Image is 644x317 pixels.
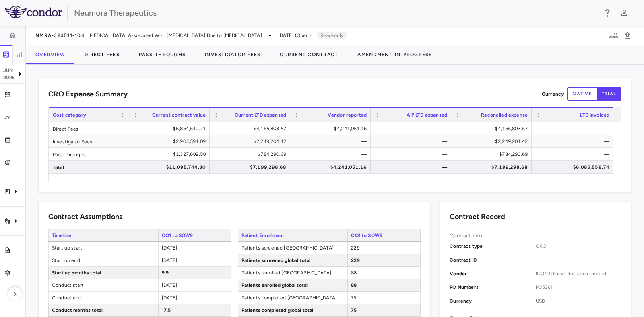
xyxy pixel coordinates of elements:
span: Patients screened global total [238,254,348,266]
div: $784,290.69 [458,148,528,161]
span: [DATE] [162,245,178,251]
span: Cost category [53,112,86,118]
span: Start up start [49,242,158,254]
span: Current LTD expensed [235,112,286,118]
div: — [378,148,447,161]
p: Currency [542,90,564,98]
button: Direct Fees [75,45,129,64]
span: Patients completed global total [238,304,348,316]
span: Reconciled expense [481,112,528,118]
div: $7,199,298.68 [217,161,286,174]
div: $2,249,204.42 [458,135,528,148]
div: — [378,135,447,148]
span: 229 [351,245,359,251]
span: Conduct end [49,292,158,304]
span: [DATE] [162,282,178,288]
div: — [539,148,609,161]
div: $11,095,744.30 [136,161,206,174]
p: Contract ID [450,256,535,264]
button: Amendment-In-Progress [348,45,442,64]
span: CO1 to SOW9 [158,229,231,241]
button: Investigator Fees [195,45,270,64]
span: PO5361 [536,284,621,291]
div: $784,290.69 [217,148,286,161]
span: Patients enrolled global total [238,279,348,291]
span: [DATE] (Open) [278,32,311,39]
p: 2025 [3,74,15,81]
div: — [297,148,367,161]
div: Direct Fees [49,122,129,135]
span: ICON Clinical Research Limited [536,270,621,277]
div: $7,199,298.68 [458,161,528,174]
div: — [378,122,447,135]
div: $2,903,594.09 [136,135,206,148]
h6: CRO Expense Summary [48,89,128,100]
span: USD [536,297,621,305]
p: Contract type [450,243,535,250]
span: Timeline [48,229,158,241]
span: LTD invoiced [580,112,609,118]
span: [MEDICAL_DATA] Associated With [MEDICAL_DATA] Due to [MEDICAL_DATA] [88,32,262,39]
span: Conduct months total [49,304,158,316]
button: Overview [26,45,75,64]
div: $4,165,803.57 [217,122,286,135]
span: 9.9 [162,270,169,276]
h6: Contract Assumptions [48,211,122,222]
span: Start up months total [49,267,158,279]
span: CO1 to SOW9 [347,229,421,241]
span: AIP LTD expensed [407,112,447,118]
button: Current Contract [270,45,348,64]
span: Current contract value [152,112,206,118]
span: CRO [536,243,621,250]
div: $4,241,051.16 [297,161,367,174]
div: — [297,135,367,148]
div: $2,249,204.42 [217,135,286,148]
span: Conduct start [49,279,158,291]
span: [DATE] [162,295,178,301]
span: 88 [351,270,357,276]
div: $6,864,540.71 [136,122,206,135]
h6: Contract Record [450,211,505,222]
div: Neumora Therapeutics [74,7,597,19]
p: Currency [450,297,535,305]
span: 17.5 [162,307,171,313]
div: — [378,161,447,174]
p: Jun [3,67,15,74]
img: logo-full-SnFGN8VE.png [5,6,62,18]
span: Patient Enrollment [238,229,348,241]
span: NMRA-323511-104 [35,32,85,39]
div: $4,241,051.16 [297,122,367,135]
div: $6,085,558.74 [539,161,609,174]
button: trial [597,87,621,101]
span: — [536,256,621,264]
p: Vendor [450,270,535,277]
div: $1,327,609.50 [136,148,206,161]
span: Patients enrolled [GEOGRAPHIC_DATA] [238,267,348,279]
span: Patients screened [GEOGRAPHIC_DATA] [238,242,348,254]
span: Start up end [49,254,158,266]
span: 75 [351,307,357,313]
span: 229 [351,258,359,263]
p: PO Numbers [450,284,535,291]
button: Pass-Throughs [129,45,195,64]
span: [DATE] [162,258,178,263]
button: native [567,87,597,101]
span: 88 [351,282,357,288]
div: $4,165,803.57 [458,122,528,135]
span: Patients completed [GEOGRAPHIC_DATA] [238,292,348,304]
div: Total [49,161,129,173]
div: — [539,122,609,135]
div: Investigator Fees [49,135,129,147]
p: Contract Info [450,232,482,239]
span: Vendor reported [328,112,367,118]
div: — [539,135,609,148]
div: Pass-throughs [49,148,129,160]
span: 75 [351,295,356,301]
p: Read-only [317,32,347,39]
